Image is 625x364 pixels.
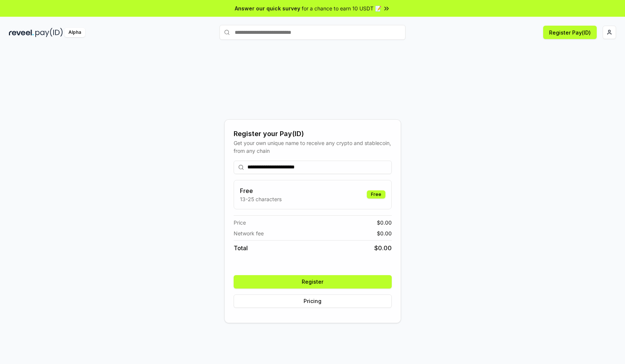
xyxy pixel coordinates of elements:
div: Free [367,190,385,199]
div: Get your own unique name to receive any crypto and stablecoin, from any chain [234,139,392,155]
span: $ 0.00 [374,244,392,252]
div: Alpha [64,28,85,37]
span: $ 0.00 [377,219,392,226]
button: Register Pay(ID) [543,26,597,39]
span: Price [234,219,246,226]
span: Total [234,244,248,252]
button: Register [234,275,392,289]
p: 13-25 characters [240,195,282,203]
h3: Free [240,186,282,195]
div: Register your Pay(ID) [234,129,392,139]
span: $ 0.00 [377,229,392,237]
span: Answer our quick survey [235,4,300,12]
span: Network fee [234,229,264,237]
img: reveel_dark [9,28,34,37]
button: Pricing [234,294,392,308]
img: pay_id [35,28,63,37]
span: for a chance to earn 10 USDT 📝 [302,4,381,12]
